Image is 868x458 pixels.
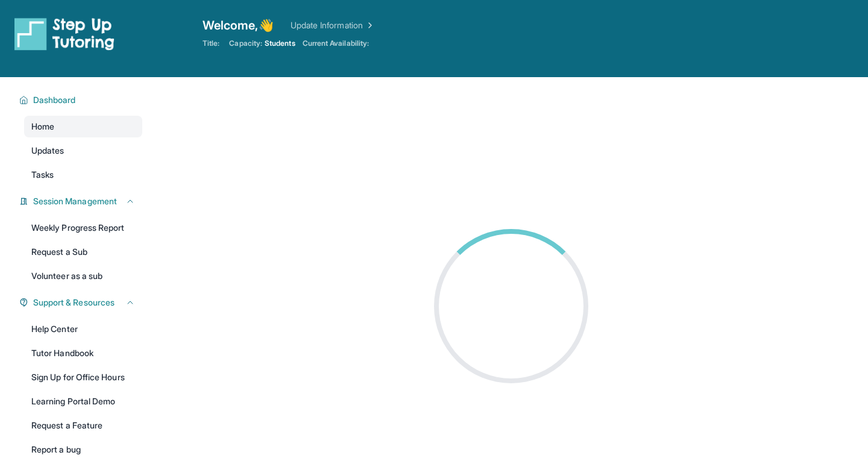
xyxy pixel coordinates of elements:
[14,17,115,51] img: logo
[303,39,369,48] span: Current Availability:
[31,121,54,133] span: Home
[24,318,142,340] a: Help Center
[24,415,142,436] a: Request a Feature
[203,17,274,34] span: Welcome, 👋
[24,217,142,239] a: Weekly Progress Report
[28,296,135,309] button: Support & Resources
[24,116,142,137] a: Home
[24,391,142,412] a: Learning Portal Demo
[24,164,142,186] a: Tasks
[291,19,375,31] a: Update Information
[33,296,115,309] span: Support & Resources
[24,366,142,388] a: Sign Up for Office Hours
[24,342,142,364] a: Tutor Handbook
[229,39,262,48] span: Capacity:
[24,241,142,263] a: Request a Sub
[24,265,142,287] a: Volunteer as a sub
[28,195,135,207] button: Session Management
[265,39,295,48] span: Students
[28,94,135,106] button: Dashboard
[203,39,219,48] span: Title:
[31,169,54,181] span: Tasks
[33,195,117,207] span: Session Management
[24,140,142,162] a: Updates
[31,145,64,157] span: Updates
[363,19,375,31] img: Chevron Right
[33,94,76,106] span: Dashboard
